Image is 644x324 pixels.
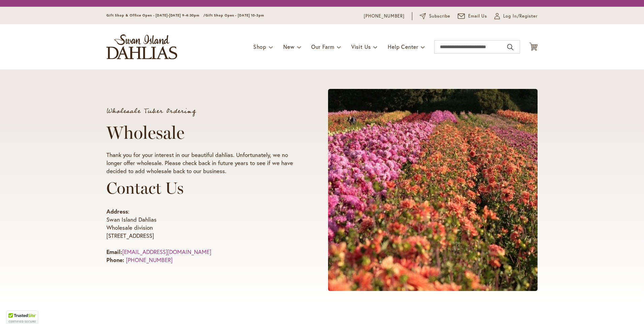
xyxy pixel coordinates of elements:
strong: Email: [106,248,122,256]
span: Gift Shop & Office Open - [DATE]-[DATE] 9-4:30pm / [106,13,205,18]
p: Thank you for your interest in our beautiful dahlias. Unfortunately, we no longer offer wholesale... [106,151,302,175]
span: Email Us [468,13,487,20]
a: [EMAIL_ADDRESS][DOMAIN_NAME] [122,248,211,256]
span: Help Center [388,43,418,50]
span: Log In/Register [503,13,538,20]
span: Gift Shop Open - [DATE] 10-3pm [205,13,264,18]
a: Email Us [458,13,487,20]
a: Log In/Register [494,13,538,20]
a: Subscribe [420,13,450,20]
a: [PHONE_NUMBER] [364,13,405,20]
div: TrustedSite Certified [7,311,38,324]
h1: Wholesale [106,123,302,143]
a: [PHONE_NUMBER] [126,256,172,264]
p: : Swan Island Dahlias Wholesale division [STREET_ADDRESS] [106,207,302,240]
a: store logo [106,34,177,59]
span: Subscribe [429,13,450,20]
strong: Phone: [106,256,124,264]
span: Shop [253,43,266,50]
span: Our Farm [311,43,334,50]
button: Search [507,42,513,53]
h2: Contact Us [106,179,302,197]
strong: Address [106,207,128,215]
span: New [283,43,294,50]
p: Wholesale Tuber Ordering [106,108,302,115]
span: Visit Us [351,43,371,50]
